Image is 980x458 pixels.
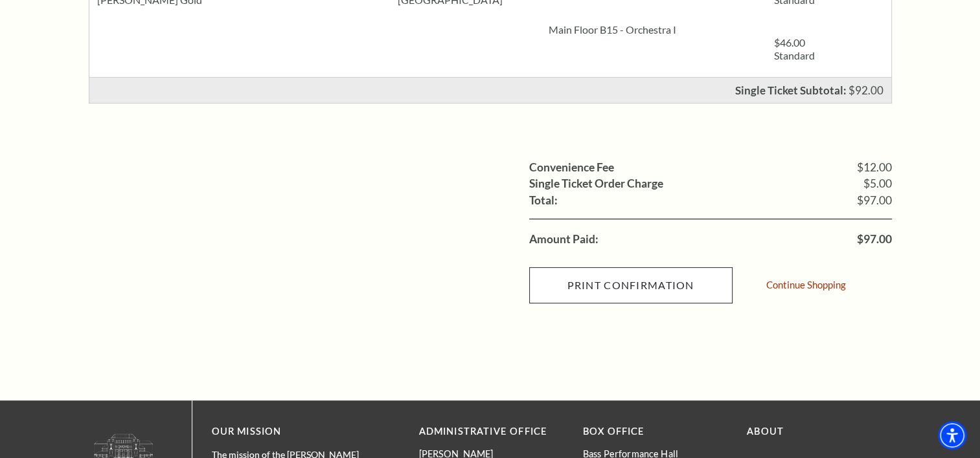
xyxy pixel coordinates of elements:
[766,280,846,290] a: Continue Shopping
[747,426,784,437] a: About
[735,85,847,96] p: Single Ticket Subtotal:
[529,234,598,245] label: Amount Paid:
[583,424,727,440] p: BOX OFFICE
[857,234,892,245] span: $97.00
[529,178,663,190] label: Single Ticket Order Charge
[529,162,614,173] label: Convenience Fee
[857,162,892,173] span: $12.00
[774,36,815,61] span: $46.00 Standard
[419,424,564,440] p: Administrative Office
[549,23,683,36] p: Main Floor B15 - Orchestra I
[529,195,558,206] label: Total:
[863,178,892,190] span: $5.00
[857,195,892,206] span: $97.00
[849,83,883,97] span: $92.00
[938,421,966,450] div: Accessibility Menu
[212,424,374,440] p: OUR MISSION
[529,267,733,303] input: Submit button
